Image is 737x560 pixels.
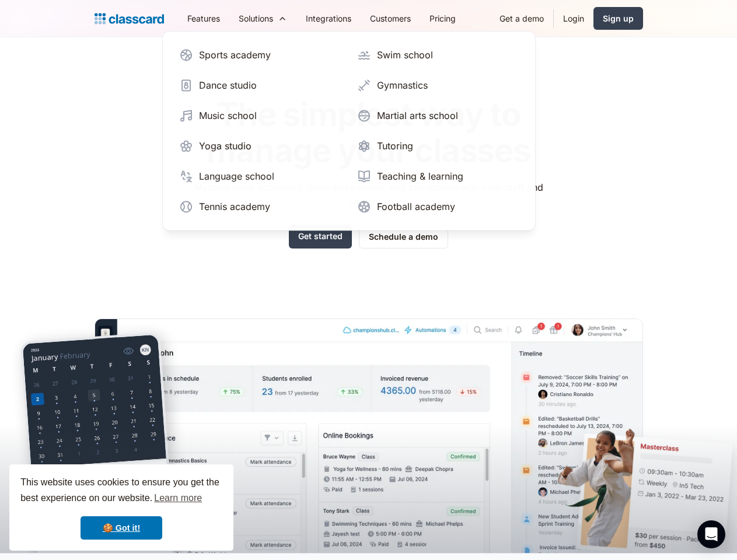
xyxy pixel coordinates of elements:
[199,169,274,183] div: Language school
[174,134,345,157] a: Yoga studio
[9,464,233,551] div: cookieconsent
[178,5,229,32] a: Features
[174,195,345,218] a: Tennis academy
[95,10,164,27] a: home
[239,12,273,24] div: Solutions
[199,139,252,153] div: Yoga studio
[174,164,345,188] a: Language school
[199,199,270,213] div: Tennis academy
[352,104,523,127] a: Martial arts school
[377,169,463,183] div: Teaching & learning
[352,195,523,218] a: Football academy
[377,199,455,213] div: Football academy
[229,5,296,32] div: Solutions
[603,12,634,24] div: Sign up
[174,73,345,97] a: Dance studio
[199,48,271,62] div: Sports academy
[352,134,523,157] a: Tutoring
[554,5,593,32] a: Login
[81,516,162,540] a: dismiss cookie message
[352,164,523,188] a: Teaching & learning
[296,5,361,32] a: Integrations
[352,43,523,66] a: Swim school
[289,225,352,249] a: Get started
[199,108,257,123] div: Music school
[174,43,345,66] a: Sports academy
[377,108,458,123] div: Martial arts school
[152,489,204,507] a: learn more about cookies
[162,31,536,230] nav: Solutions
[377,139,413,153] div: Tutoring
[199,78,257,92] div: Dance studio
[697,520,725,548] div: Open Intercom Messenger
[352,73,523,97] a: Gymnastics
[490,5,553,32] a: Get a demo
[420,5,465,32] a: Pricing
[377,48,433,62] div: Swim school
[593,7,643,30] a: Sign up
[359,225,448,249] a: Schedule a demo
[377,78,428,92] div: Gymnastics
[361,5,420,32] a: Customers
[20,475,222,507] span: This website uses cookies to ensure you get the best experience on our website.
[174,104,345,127] a: Music school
